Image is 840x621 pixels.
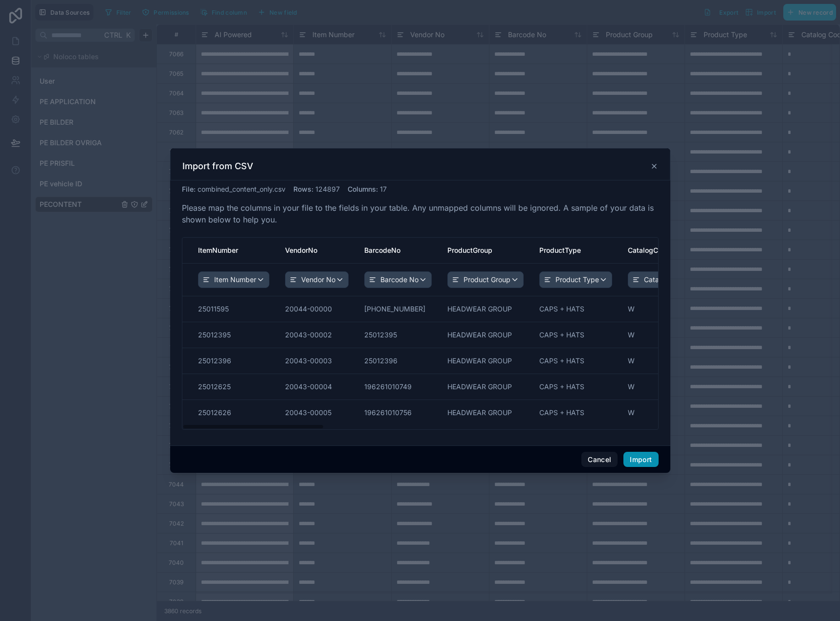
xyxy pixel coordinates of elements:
[277,322,356,348] td: 20043-00002
[356,322,440,348] td: 25012395
[182,185,196,193] span: File :
[293,185,313,193] span: Rows :
[539,271,612,288] button: Product Type
[277,348,356,374] td: 20043-00003
[356,348,440,374] td: 25012396
[623,452,658,467] button: Import
[555,275,599,285] span: Product Type
[440,348,531,374] td: HEADWEAR GROUP
[628,271,701,288] button: Catalog Code
[440,399,531,429] td: HEADWEAR GROUP
[447,271,524,288] button: Product Group
[531,348,620,374] td: CAPS + HATS
[348,185,378,193] span: Columns :
[277,374,356,399] td: 20043-00004
[356,374,440,399] td: 196261010749
[531,322,620,348] td: CAPS + HATS
[356,399,440,429] td: 196261010756
[531,238,620,264] th: ProductType
[356,296,440,322] td: [PHONE_NUMBER]
[182,238,658,429] div: scrollable content
[620,374,709,399] td: W
[285,271,349,288] button: Vendor No
[380,185,387,193] span: 17
[277,238,356,264] th: VendorNo
[198,271,269,288] button: Item Number
[301,275,335,285] span: Vendor No
[464,275,510,285] span: Product Group
[380,275,419,285] span: Barcode No
[620,399,709,429] td: W
[214,275,256,285] span: Item Number
[531,399,620,429] td: CAPS + HATS
[620,296,709,322] td: W
[182,348,277,374] td: 25012396
[531,296,620,322] td: CAPS + HATS
[277,399,356,429] td: 20043-00005
[644,275,688,285] span: Catalog Code
[440,238,531,264] th: ProductGroup
[198,185,286,193] span: combined_content_only.csv
[356,238,440,264] th: BarcodeNo
[440,374,531,399] td: HEADWEAR GROUP
[620,238,709,264] th: CatalogCode
[182,238,277,264] th: ItemNumber
[182,202,659,225] p: Please map the columns in your file to the fields in your table. Any unmapped columns will be ign...
[620,322,709,348] td: W
[182,322,277,348] td: 25012395
[182,399,277,429] td: 25012626
[182,160,253,172] h3: Import from CSV
[277,296,356,322] td: 20044-00000
[364,271,432,288] button: Barcode No
[440,322,531,348] td: HEADWEAR GROUP
[440,296,531,322] td: HEADWEAR GROUP
[620,348,709,374] td: W
[182,296,277,322] td: 25011595
[315,185,340,193] span: 124897
[581,452,618,467] button: Cancel
[531,374,620,399] td: CAPS + HATS
[182,374,277,399] td: 25012625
